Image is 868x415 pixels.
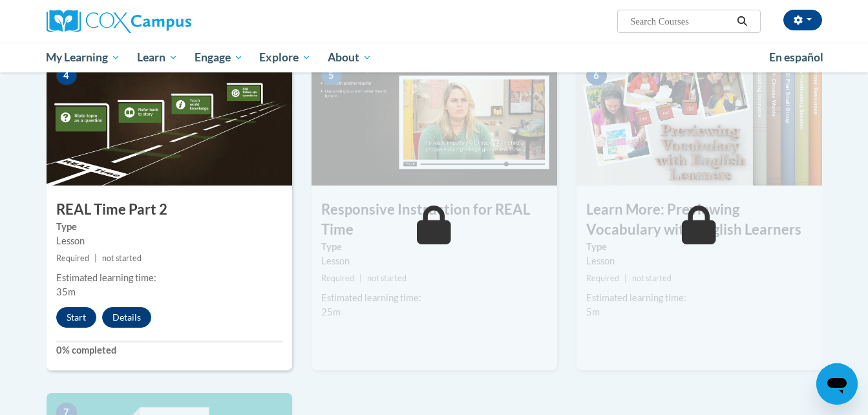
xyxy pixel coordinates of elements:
h3: Responsive Instruction for REAL Time [312,200,557,240]
span: 35m [56,286,76,297]
a: Explore [251,43,319,72]
label: Type [321,240,547,254]
span: My Learning [46,50,120,65]
div: Lesson [56,234,282,248]
img: Course Image [312,56,557,186]
a: En español [761,44,832,71]
label: Type [586,240,812,254]
a: Cox Campus [47,10,292,33]
button: Start [56,307,96,328]
input: Search Courses [629,14,732,29]
span: Required [321,273,354,283]
a: Engage [186,43,251,72]
label: Type [56,220,282,234]
button: Account Settings [783,10,822,30]
img: Course Image [47,56,292,186]
button: Details [102,307,151,328]
span: Required [586,273,619,283]
span: 25m [321,306,341,317]
span: | [359,273,362,283]
iframe: Button to launch messaging window [816,363,858,405]
span: Engage [195,50,243,65]
span: 6 [586,66,607,85]
a: Learn [129,43,186,72]
div: Main menu [27,43,842,72]
h3: Learn More: Previewing Vocabulary with English Learners [577,200,822,240]
a: About [319,43,380,72]
span: En español [769,50,823,64]
span: not started [632,273,672,283]
span: Required [56,253,89,263]
span: 4 [56,66,77,85]
span: not started [367,273,407,283]
img: Cox Campus [47,10,191,33]
span: Explore [259,50,311,65]
span: About [328,50,372,65]
span: Learn [137,50,178,65]
span: | [624,273,627,283]
h3: REAL Time Part 2 [47,200,292,220]
span: 5 [321,66,342,85]
span: | [94,253,97,263]
button: Search [732,14,752,29]
a: My Learning [38,43,129,72]
div: Lesson [321,254,547,268]
span: 5m [586,306,600,317]
label: 0% completed [56,343,282,357]
div: Lesson [586,254,812,268]
div: Estimated learning time: [321,291,547,305]
div: Estimated learning time: [56,271,282,285]
img: Course Image [577,56,822,186]
div: Estimated learning time: [586,291,812,305]
span: not started [102,253,142,263]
